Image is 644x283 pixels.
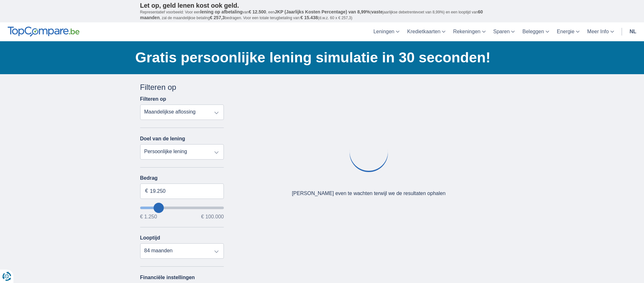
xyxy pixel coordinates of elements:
[553,22,583,41] a: Energie
[369,22,403,41] a: Leningen
[449,22,489,41] a: Rekeningen
[519,22,553,41] a: Beleggen
[145,187,148,195] span: €
[210,15,225,20] span: € 257,3
[140,9,504,21] p: Representatief voorbeeld: Voor een van , een ( jaarlijkse debetrentevoet van 8,99%) en een loopti...
[140,96,166,102] label: Filteren op
[140,207,224,209] input: wantToBorrow
[140,214,157,219] span: € 1.250
[8,27,80,37] img: TopCompare
[275,9,370,14] span: JKP (Jaarlijks Kosten Percentage) van 8,99%
[371,9,383,14] span: vaste
[489,22,519,41] a: Sparen
[140,275,195,280] label: Financiële instellingen
[140,2,504,9] p: Let op, geld lenen kost ook geld.
[140,235,160,241] label: Looptijd
[140,9,483,20] span: 60 maanden
[249,9,266,14] span: € 12.500
[135,48,504,67] h1: Gratis persoonlijke lening simulatie in 30 seconden!
[200,9,242,14] span: lening op afbetaling
[403,22,449,41] a: Kredietkaarten
[583,22,618,41] a: Meer Info
[201,214,224,219] span: € 100.000
[300,15,318,20] span: € 15.438
[140,136,185,142] label: Doel van de lening
[626,22,640,41] a: nl
[140,82,224,93] div: Filteren op
[140,175,224,181] label: Bedrag
[292,190,445,197] div: [PERSON_NAME] even te wachten terwijl we de resultaten ophalen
